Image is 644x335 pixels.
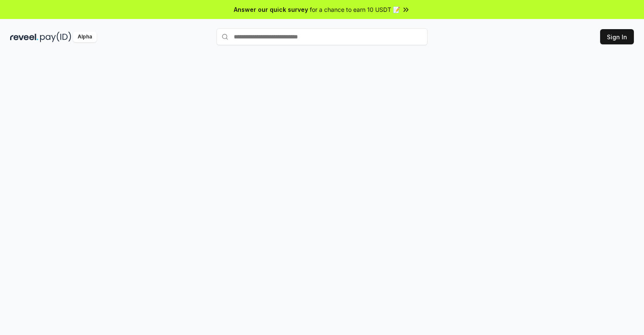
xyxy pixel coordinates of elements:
[40,32,71,42] img: pay_id
[234,5,308,14] span: Answer our quick survey
[10,32,38,42] img: reveel_dark
[600,29,634,44] button: Sign In
[73,32,97,42] div: Alpha
[310,5,400,14] span: for a chance to earn 10 USDT 📝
